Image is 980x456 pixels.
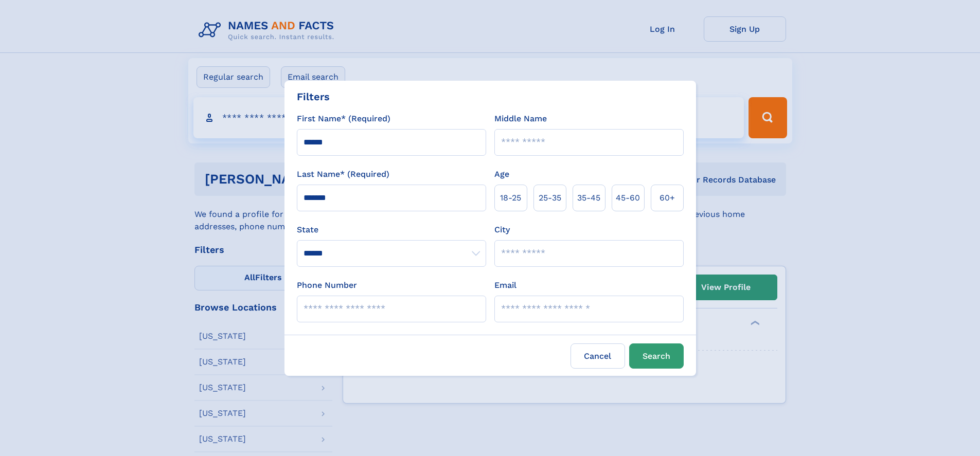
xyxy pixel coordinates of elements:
[577,192,600,204] span: 35‑45
[629,343,684,369] button: Search
[616,192,640,204] span: 45‑60
[297,279,357,291] label: Phone Number
[494,224,510,236] label: City
[297,113,390,125] label: First Name* (Required)
[539,192,561,204] span: 25‑35
[494,168,509,180] label: Age
[494,113,547,125] label: Middle Name
[297,224,486,236] label: State
[494,279,516,291] label: Email
[660,192,675,204] span: 60+
[297,168,389,180] label: Last Name* (Required)
[297,89,330,104] div: Filters
[571,343,625,369] label: Cancel
[500,192,521,204] span: 18‑25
